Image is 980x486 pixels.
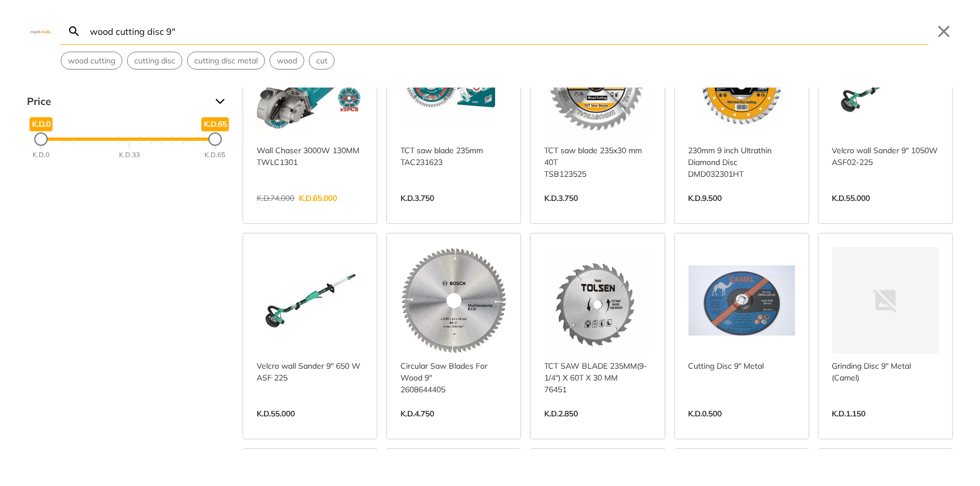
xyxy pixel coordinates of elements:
[270,52,304,69] button: Select suggestion: wood
[127,52,182,69] button: Select suggestion: cutting disc
[188,52,265,69] button: Select suggestion: cutting disc metal
[935,22,953,40] button: Close
[194,55,258,67] span: cutting disc metal
[187,52,265,70] div: Suggestion: cutting disc metal
[33,150,49,161] div: K.D.0
[134,55,175,67] span: cutting disc
[208,132,222,146] div: Maximum Price
[61,52,122,69] button: Select suggestion: wood cutting
[67,25,81,38] svg: Search
[277,55,297,67] span: wood
[316,55,327,67] span: cut
[127,52,183,70] div: Suggestion: cutting disc
[309,52,334,69] button: Select suggestion: cut
[119,150,140,161] div: K.D.33
[34,132,48,146] div: Minimum Price
[309,52,335,70] div: Suggestion: cut
[61,52,122,70] div: Suggestion: wood cutting
[27,29,54,34] img: Close
[27,93,207,111] span: Price
[88,18,928,44] input: Search…
[68,55,115,67] span: wood cutting
[270,52,304,70] div: Suggestion: wood
[205,150,226,161] div: K.D.65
